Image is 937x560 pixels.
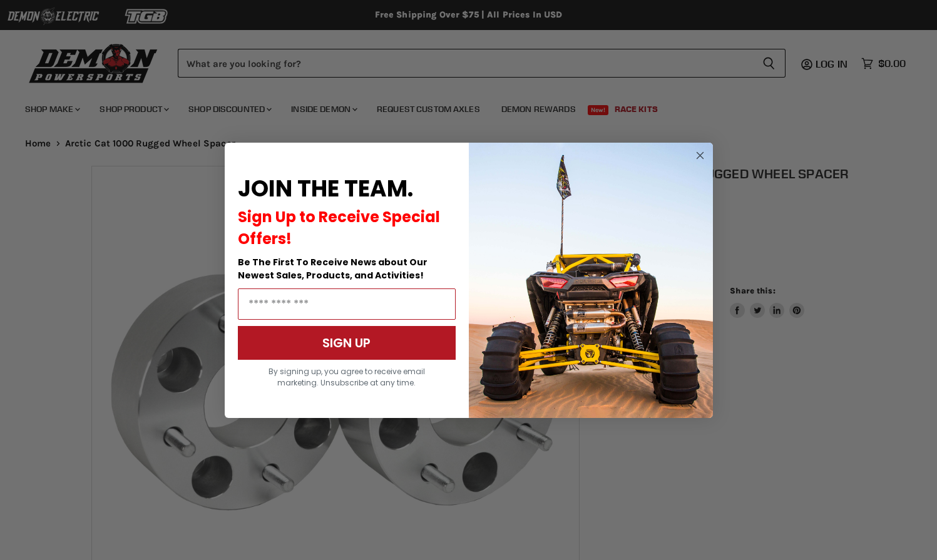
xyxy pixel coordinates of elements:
button: Close dialog [692,148,708,163]
span: Be The First To Receive News about Our Newest Sales, Products, and Activities! [238,256,428,282]
input: Email Address [238,288,456,320]
button: SIGN UP [238,326,456,360]
span: JOIN THE TEAM. [238,173,413,205]
img: a9095488-b6e7-41ba-879d-588abfab540b.jpeg [469,143,713,418]
span: By signing up, you agree to receive email marketing. Unsubscribe at any time. [269,366,425,388]
span: Sign Up to Receive Special Offers! [238,206,440,249]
